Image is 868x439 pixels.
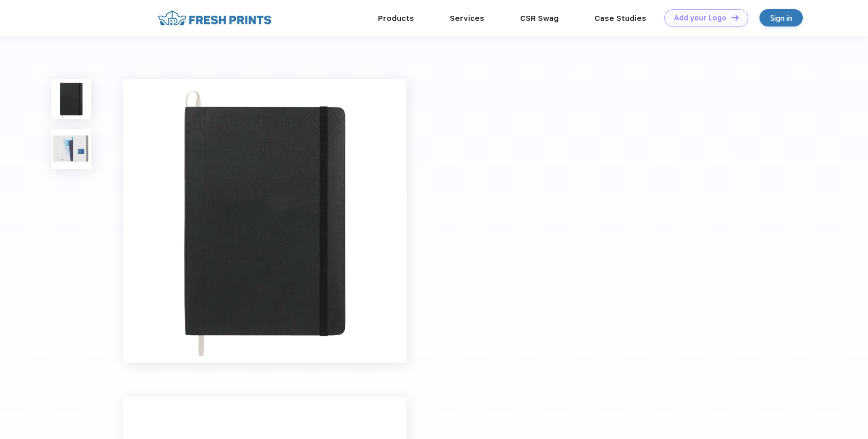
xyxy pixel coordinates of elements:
[51,79,91,119] img: func=resize&h=100
[759,9,803,26] a: Sign in
[731,15,739,20] img: DT
[770,12,792,24] div: Sign in
[123,79,406,362] img: func=resize&h=640
[155,9,275,27] img: fo%20logo%202.webp
[51,129,91,169] img: func=resize&h=100
[674,14,726,22] div: Add your Logo
[378,14,414,23] a: Products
